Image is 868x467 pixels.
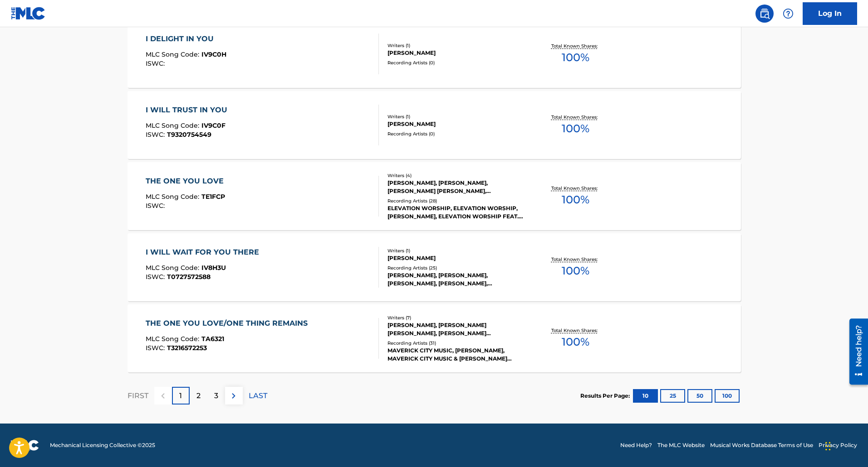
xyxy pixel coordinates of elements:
[228,390,239,401] img: right
[387,254,525,262] div: [PERSON_NAME]
[562,120,589,137] span: 100 %
[214,390,218,401] p: 3
[551,256,600,263] p: Total Known Shares:
[387,265,525,271] div: Recording Artists ( 25 )
[167,273,211,281] span: T0727572588
[146,202,167,210] span: ISWC :
[167,344,207,352] span: T3216572253
[201,264,226,272] span: IV8H3U
[146,344,167,352] span: ISWC :
[580,392,632,400] p: Results Per Page:
[562,334,589,350] span: 100 %
[551,114,600,120] p: Total Known Shares:
[128,20,741,88] a: I DELIGHT IN YOUMLC Song Code:IV9C0HISWC:Writers (1)[PERSON_NAME]Recording Artists (0)Total Known...
[783,8,794,19] img: help
[551,327,600,334] p: Total Known Shares:
[201,335,224,343] span: TA6321
[562,49,589,66] span: 100 %
[823,424,868,467] iframe: Chat Widget
[11,440,39,451] img: logo
[146,264,201,272] span: MLC Song Code :
[128,304,741,372] a: THE ONE YOU LOVE/ONE THING REMAINSMLC Song Code:TA6321ISWC:T3216572253Writers (7)[PERSON_NAME], [...
[146,318,312,329] div: THE ONE YOU LOVE/ONE THING REMAINS
[710,441,813,449] a: Musical Works Database Terms of Use
[146,335,201,343] span: MLC Song Code :
[843,315,868,388] iframe: Resource Center
[633,389,658,403] button: 10
[146,193,201,201] span: MLC Song Code :
[715,389,740,403] button: 100
[201,121,226,130] span: IV9C0F
[146,273,167,281] span: ISWC :
[687,389,712,403] button: 50
[146,34,226,44] div: I DELIGHT IN YOU
[387,130,525,137] div: Recording Artists ( 0 )
[249,390,267,401] p: LAST
[146,50,201,58] span: MLC Song Code :
[146,59,167,67] span: ISWC :
[387,247,525,254] div: Writers ( 1 )
[755,5,774,23] a: Public Search
[128,91,741,159] a: I WILL TRUST IN YOUMLC Song Code:IV9C0FISWC:T9320754549Writers (1)[PERSON_NAME]Recording Artists ...
[387,204,525,221] div: ELEVATION WORSHIP, ELEVATION WORSHIP,[PERSON_NAME], ELEVATION WORSHIP FEAT. [PERSON_NAME], MAVERI...
[387,172,525,179] div: Writers ( 4 )
[387,347,525,363] div: MAVERICK CITY MUSIC, [PERSON_NAME], MAVERICK CITY MUSIC & [PERSON_NAME] [FEAT. [PERSON_NAME], [PE...
[146,176,228,187] div: THE ONE YOU LOVE
[201,193,225,201] span: TE1FCP
[562,192,589,208] span: 100 %
[387,314,525,321] div: Writers ( 7 )
[179,390,182,401] p: 1
[387,321,525,337] div: [PERSON_NAME], [PERSON_NAME] [PERSON_NAME], [PERSON_NAME] [PERSON_NAME], [PERSON_NAME] [PERSON_NA...
[146,105,232,116] div: I WILL TRUST IN YOU
[387,179,525,195] div: [PERSON_NAME], [PERSON_NAME], [PERSON_NAME] [PERSON_NAME], [PERSON_NAME] [PERSON_NAME]
[779,5,797,23] div: Help
[11,7,46,20] img: MLC Logo
[562,263,589,279] span: 100 %
[819,441,857,449] a: Privacy Policy
[803,2,857,25] a: Log In
[620,441,652,449] a: Need Help?
[201,50,226,58] span: IV9C0H
[128,162,741,230] a: THE ONE YOU LOVEMLC Song Code:TE1FCPISWC:Writers (4)[PERSON_NAME], [PERSON_NAME], [PERSON_NAME] [...
[551,43,600,49] p: Total Known Shares:
[551,185,600,192] p: Total Known Shares:
[387,113,525,120] div: Writers ( 1 )
[146,130,167,139] span: ISWC :
[387,49,525,57] div: [PERSON_NAME]
[387,197,525,204] div: Recording Artists ( 28 )
[387,59,525,66] div: Recording Artists ( 0 )
[387,42,525,49] div: Writers ( 1 )
[167,130,211,139] span: T9320754549
[660,389,685,403] button: 25
[146,121,201,130] span: MLC Song Code :
[50,441,155,449] span: Mechanical Licensing Collective © 2025
[128,233,741,301] a: I WILL WAIT FOR YOU THEREMLC Song Code:IV8H3UISWC:T0727572588Writers (1)[PERSON_NAME]Recording Ar...
[146,247,264,258] div: I WILL WAIT FOR YOU THERE
[128,390,148,401] p: FIRST
[759,8,770,19] img: search
[387,120,525,128] div: [PERSON_NAME]
[196,390,201,401] p: 2
[387,271,525,288] div: [PERSON_NAME], [PERSON_NAME], [PERSON_NAME], [PERSON_NAME], [PERSON_NAME]
[825,433,831,460] div: Drag
[387,340,525,347] div: Recording Artists ( 31 )
[657,441,705,449] a: The MLC Website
